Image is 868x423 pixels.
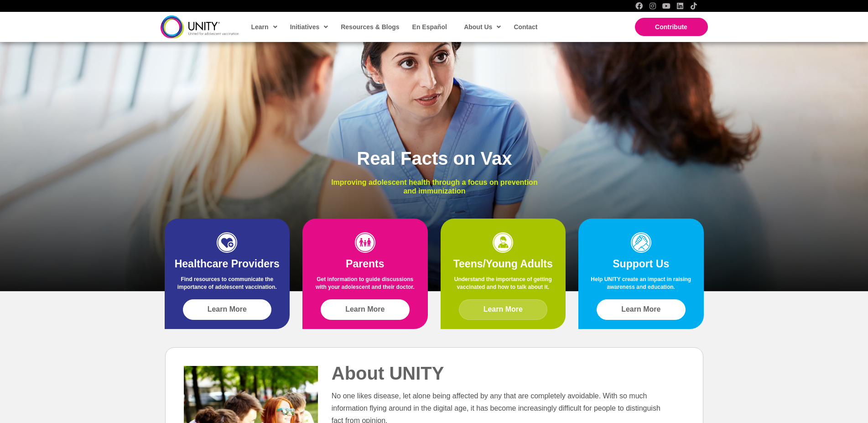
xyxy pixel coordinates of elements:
img: icon-teens-1 [493,232,513,253]
h2: Healthcare Providers [174,257,281,271]
a: TikTok [690,2,697,10]
h2: Parents [312,257,419,271]
span: Learn More [621,305,660,313]
span: En Español [412,23,447,31]
span: Contribute [655,23,687,31]
h2: Teens/Young Adults [450,257,557,271]
span: Learn More [345,305,385,313]
img: icon-parents-1 [355,232,375,253]
a: YouTube [663,2,670,10]
a: Facebook [635,2,643,10]
span: Learn More [208,305,247,313]
span: About Us [464,20,501,34]
h2: Support Us [587,257,695,271]
span: Learn More [483,305,523,313]
p: Get information to guide discussions with your adolescent and their doctor. [312,276,419,296]
a: En Español [408,16,451,37]
a: LinkedIn [676,2,684,10]
p: Understand the importance of getting vaccinated and how to talk about it. [450,276,557,296]
a: Instagram [649,2,656,10]
span: About UNITY [332,363,444,383]
a: Learn More [321,299,410,320]
span: Learn [251,20,277,34]
a: Learn More [183,299,272,320]
span: Initiatives [290,20,328,34]
img: icon-HCP-1 [217,232,237,253]
span: Resources & Blogs [341,23,399,31]
span: Contact [514,23,537,31]
a: Learn More [597,299,686,320]
a: About Us [459,16,504,37]
a: Learn More [459,299,548,320]
p: Help UNITY create an impact in raising awareness and education. [587,276,695,296]
p: Find resources to communicate the importance of adolescent vaccination. [174,276,281,296]
span: Real Facts on Vax [357,148,512,168]
a: Contact [509,16,541,37]
a: Resources & Blogs [336,16,403,37]
p: Improving adolescent health through a focus on prevention and immunization [324,178,545,195]
img: icon-support-1 [631,232,651,253]
a: Contribute [635,18,708,36]
img: unity-logo-dark [161,16,239,38]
